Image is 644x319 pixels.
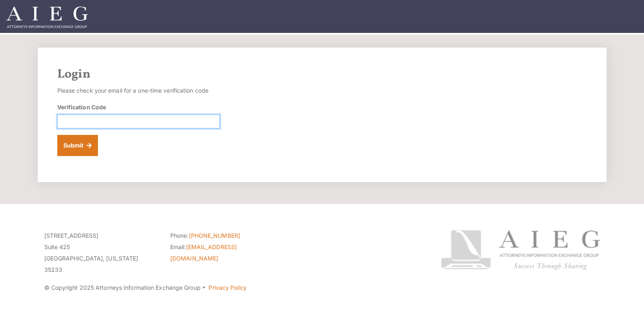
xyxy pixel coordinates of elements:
[7,7,88,28] img: Attorneys Information Exchange Group
[57,135,98,156] button: Submit
[170,243,237,262] a: [EMAIL_ADDRESS][DOMAIN_NAME]
[57,67,587,82] h2: Login
[57,103,106,111] label: Verification Code
[189,232,240,239] a: [PHONE_NUMBER]
[44,230,158,276] p: [STREET_ADDRESS] Suite 425 [GEOGRAPHIC_DATA], [US_STATE] 35233
[170,230,284,241] li: Phone:
[202,287,206,291] span: ·
[441,230,600,270] img: Attorneys Information Exchange Group logo
[57,85,220,96] p: Please check your email for a one-time verification code
[44,282,410,293] p: © Copyright 2025 Attorneys Information Exchange Group
[208,284,246,291] a: Privacy Policy
[170,241,284,264] li: Email:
